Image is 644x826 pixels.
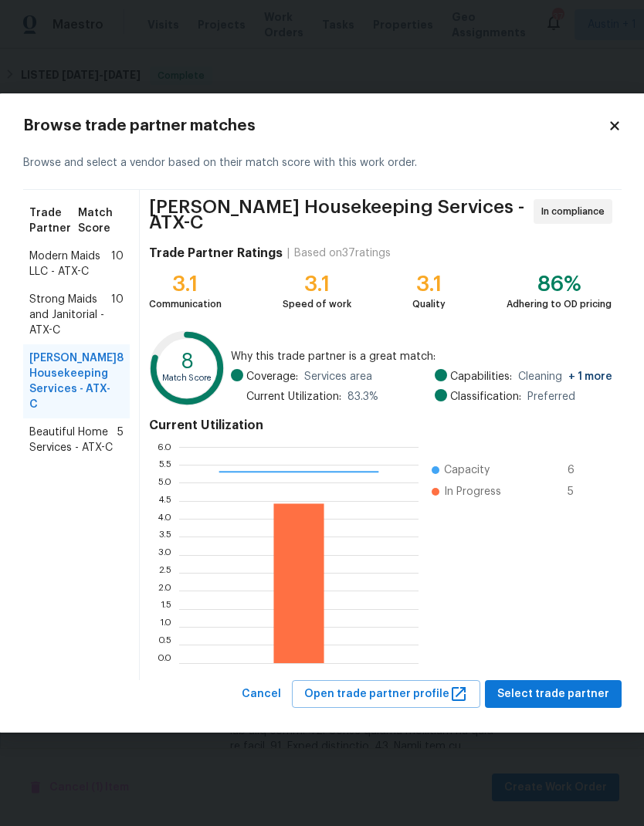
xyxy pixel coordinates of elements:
button: Select trade partner [485,680,622,709]
span: Services area [304,369,372,384]
text: 2.5 [158,568,171,577]
text: Match Score [161,374,212,383]
span: 5 [568,484,592,499]
span: Capacity [444,462,490,478]
div: 86% [507,276,612,292]
text: 1.0 [159,622,171,631]
span: Cleaning [518,369,612,384]
span: Beautiful Home Services - ATX-C [29,425,117,455]
span: Trade Partner [29,205,79,236]
button: Open trade partner profile [292,680,480,709]
text: 5.5 [158,460,171,469]
text: 8 [180,351,193,372]
span: [PERSON_NAME] Housekeeping Services - ATX-C [149,199,529,230]
div: Based on 37 ratings [294,245,391,261]
text: 4.0 [157,514,171,523]
div: 3.1 [283,276,351,292]
span: Select trade partner [497,685,609,704]
text: 0.5 [158,640,171,649]
button: Cancel [236,680,287,709]
span: Current Utilization: [246,389,341,405]
span: Coverage: [246,369,298,384]
span: Match Score [78,205,123,236]
span: 5 [117,425,124,455]
div: 3.1 [149,276,222,292]
div: Communication [149,296,222,312]
text: 2.0 [158,586,171,595]
text: 1.5 [160,604,171,613]
span: 83.3 % [347,389,378,405]
span: Preferred [527,389,575,405]
span: 8 [117,350,124,412]
span: Classification: [450,389,521,405]
text: 4.5 [158,496,171,505]
span: In compliance [541,204,611,219]
span: Open trade partner profile [304,685,468,704]
span: Strong Maids and Janitorial - ATX-C [29,292,111,338]
div: 3.1 [412,276,446,292]
div: Quality [412,296,446,312]
span: Capabilities: [450,369,512,384]
div: Adhering to OD pricing [507,296,612,312]
text: 0.0 [157,658,171,667]
div: Speed of work [283,296,351,312]
div: Browse and select a vendor based on their match score with this work order. [23,137,622,190]
span: 10 [111,249,124,279]
span: 10 [111,292,124,338]
h4: Current Utilization [149,418,612,433]
span: In Progress [444,484,501,499]
text: 5.0 [158,478,171,487]
span: Modern Maids LLC - ATX-C [29,249,111,279]
text: 3.0 [158,550,171,559]
h4: Trade Partner Ratings [149,245,283,261]
span: 6 [568,462,592,478]
span: Cancel [242,685,281,704]
h2: Browse trade partner matches [23,118,608,134]
text: 3.5 [158,532,171,541]
span: Why this trade partner is a great match: [231,349,612,364]
span: + 1 more [568,371,612,382]
text: 6.0 [157,442,171,451]
div: | [283,245,294,261]
span: [PERSON_NAME] Housekeeping Services - ATX-C [29,350,117,412]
